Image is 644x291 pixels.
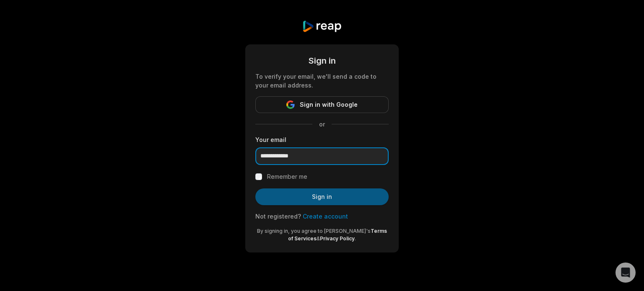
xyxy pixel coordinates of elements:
[288,228,387,242] a: Terms of Services
[615,263,636,283] div: Open Intercom Messenger
[255,96,389,113] button: Sign in with Google
[355,235,356,242] span: .
[303,213,348,220] a: Create account
[317,235,320,242] span: &
[257,228,371,234] span: By signing in, you agree to [PERSON_NAME]'s
[312,120,332,129] span: or
[255,188,389,205] button: Sign in
[255,213,301,220] span: Not registered?
[320,235,355,242] a: Privacy Policy
[255,135,389,144] label: Your email
[267,172,307,182] label: Remember me
[255,72,389,90] div: To verify your email, we'll send a code to your email address.
[302,20,342,33] img: reap
[300,100,358,110] span: Sign in with Google
[255,54,389,67] div: Sign in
